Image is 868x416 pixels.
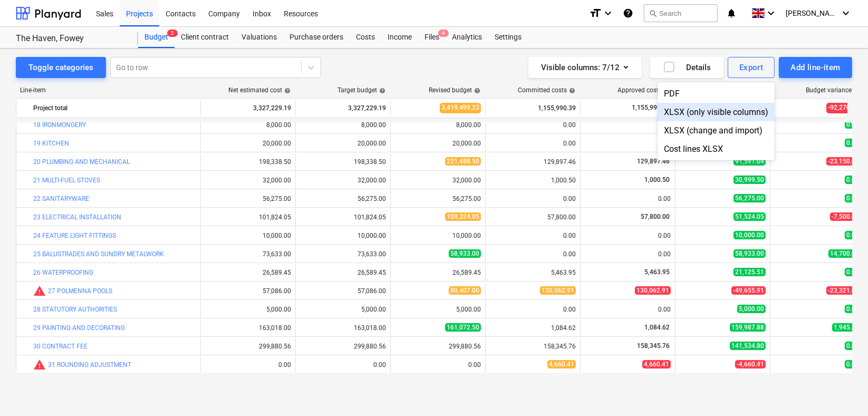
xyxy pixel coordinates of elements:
div: Cost lines XLSX [658,140,775,158]
div: Project total [33,100,196,117]
div: Line-item [16,86,200,94]
div: XLSX (only visible columns) [658,103,775,121]
div: XLSX (change and import) [658,121,775,140]
div: PDF [658,84,775,103]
